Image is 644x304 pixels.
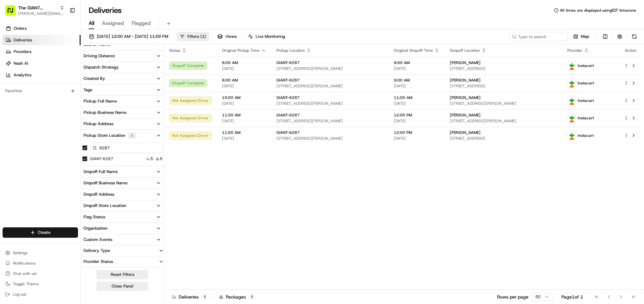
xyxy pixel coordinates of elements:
button: Dropoff Store Location [81,200,164,211]
img: profile_instacart_ahold_partner.png [568,96,576,105]
a: Providers [3,47,81,57]
span: 9:00 AM [394,78,439,83]
button: Log out [3,290,78,299]
span: 5 [150,156,153,161]
span: [STREET_ADDRESS] [450,83,557,89]
span: 10:00 AM [222,95,266,100]
span: Map [581,34,589,39]
span: Flagged [132,19,151,27]
span: Instacart [578,98,594,103]
button: Pickup Address [81,118,164,129]
span: GIANT-6287 [276,60,300,65]
span: [STREET_ADDRESS][PERSON_NAME] [450,118,557,124]
button: Create [3,227,78,238]
h1: Deliveries [89,5,122,16]
button: Dropoff Address [81,189,164,200]
span: 5 [160,156,162,161]
span: The GIANT Company [18,5,57,11]
span: [DATE] [394,136,439,141]
button: Delivery Type [81,245,164,256]
button: Map [570,32,592,41]
div: Dropoff Business Name [83,180,128,186]
span: [DATE] [222,136,266,141]
button: Organization [81,223,164,234]
div: 📗 [6,152,12,157]
div: Packages [219,294,256,300]
img: profile_instacart_ahold_partner.png [568,61,576,70]
span: Knowledge Base [13,151,50,157]
span: Provider [567,48,583,53]
div: 5 [201,294,208,300]
span: Settings [13,250,28,255]
div: Page 1 of 1 [561,294,583,300]
input: Type to search [509,32,568,41]
span: API Documentation [61,151,104,157]
div: Flag Status [83,214,105,220]
button: Close Panel [96,282,148,291]
span: [PERSON_NAME] [450,78,481,83]
p: Rows per page [497,294,528,300]
button: [DATE] 12:00 AM - [DATE] 11:59 PM [86,32,171,41]
div: Dropoff Address [83,191,114,197]
span: [STREET_ADDRESS][PERSON_NAME] [276,83,383,89]
span: 9:00 AM [394,60,439,65]
div: Pickup Full Name [83,98,117,104]
span: Status [169,48,180,53]
span: [PERSON_NAME] [450,113,481,118]
span: [PERSON_NAME] [450,130,481,135]
input: Pickup Store Location [90,143,162,153]
span: Analytics [14,72,31,78]
img: profile_instacart_ahold_partner.png [568,131,576,140]
p: Welcome 👋 [6,83,118,93]
button: Custom Events [81,234,164,245]
span: Live Monitoring [256,34,285,39]
span: Instacart [578,63,594,68]
button: Filters(1) [177,32,209,41]
button: [PERSON_NAME][EMAIL_ADDRESS][DOMAIN_NAME] [18,11,64,16]
span: Instacart [578,81,594,86]
div: Custom Events [83,237,112,243]
button: Start new chat [110,121,118,129]
span: Orders [14,26,27,31]
button: Pickup Store Location1 [81,130,164,141]
span: Log out [13,292,26,297]
span: 12:00 PM [394,130,439,135]
span: Assigned [102,19,124,27]
span: Instacart [578,115,594,121]
span: [DATE] [222,66,266,71]
a: Orders [3,23,81,34]
button: Live Monitoring [245,32,288,41]
span: [DATE] [394,101,439,106]
button: Tags [81,84,164,95]
button: Flag Status [81,212,164,223]
div: Favorites [3,86,78,96]
button: Views [215,32,239,41]
button: Created By [81,73,164,84]
button: Pickup Full Name [81,96,164,107]
button: Reset Filters [96,270,148,279]
span: All times are displayed using EDT timezone [560,8,636,13]
span: GIANT-6287 [276,78,300,83]
div: Dispatch Strategy [83,64,119,70]
button: Driving Distance [81,50,164,61]
img: Nash [6,64,19,77]
span: [DATE] [394,83,439,89]
span: GIANT-6287 [276,95,300,100]
div: Created By [83,76,105,81]
span: 12:00 PM [394,113,439,118]
span: [DATE] [394,66,439,71]
span: 8:00 AM [222,60,266,65]
span: GIANT-6287 [276,113,300,118]
a: Nash AI [3,58,81,69]
a: 💻API Documentation [52,148,106,160]
button: Refresh [630,32,639,41]
span: 8:00 AM [222,78,266,83]
span: All [89,19,94,27]
span: [STREET_ADDRESS][PERSON_NAME] [276,101,383,106]
span: Toggle Theme [13,281,39,287]
div: Dropoff Full Name [83,169,118,175]
button: Dropoff Business Name [81,178,164,189]
span: ( 1 ) [200,34,206,39]
div: Delivery Type [81,248,113,254]
span: [STREET_ADDRESS][PERSON_NAME] [450,101,557,106]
